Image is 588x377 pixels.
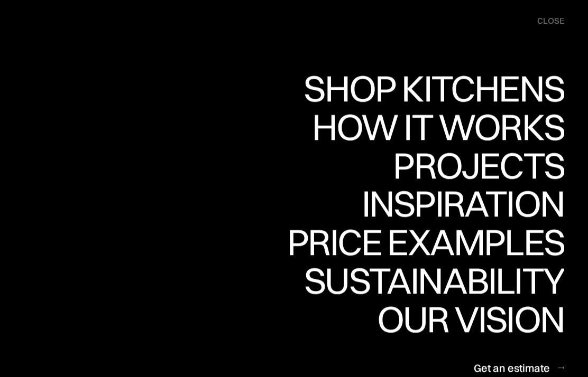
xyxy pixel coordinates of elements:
div: close [537,15,564,27]
div: Get an estimate [474,361,550,375]
div: menu [527,11,564,32]
div: Price examples [287,260,564,297]
div: Shop Kitchens [298,107,564,144]
div: How it works [309,108,564,145]
a: Shop KitchensShop Kitchens [298,70,564,108]
a: Price examplesPrice examples [287,223,564,262]
div: Our vision [368,337,564,374]
div: Price examples [287,223,564,260]
div: Sustainability [295,262,564,299]
div: Projects [393,184,564,221]
a: ProjectsProjects [393,147,564,185]
a: How it worksHow it works [309,108,564,147]
div: Shop Kitchens [298,70,564,107]
div: Sustainability [295,299,564,336]
div: Inspiration [347,185,564,222]
div: How it works [309,145,564,182]
a: Our visionOur vision [368,300,564,339]
div: Our vision [368,300,564,337]
a: InspirationInspiration [347,185,564,224]
a: SustainabilitySustainability [295,262,564,300]
div: Inspiration [347,222,564,259]
div: Projects [393,147,564,184]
